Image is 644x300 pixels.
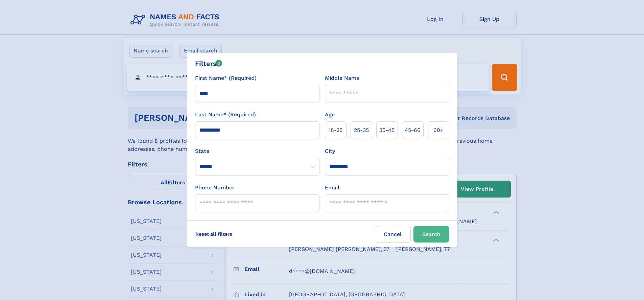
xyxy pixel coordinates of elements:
[195,147,319,155] label: State
[325,184,339,192] label: Email
[354,126,369,134] span: 25‑35
[195,184,235,192] label: Phone Number
[433,126,444,134] span: 60+
[195,59,222,69] div: Filters
[325,111,335,119] label: Age
[405,126,421,134] span: 45‑60
[195,74,257,82] label: First Name* (Required)
[325,147,335,155] label: City
[413,226,449,243] button: Search
[191,226,237,242] label: Reset all filters
[379,126,395,134] span: 35‑45
[375,226,411,243] label: Cancel
[329,126,342,134] span: 18‑25
[195,111,256,119] label: Last Name* (Required)
[325,74,359,82] label: Middle Name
